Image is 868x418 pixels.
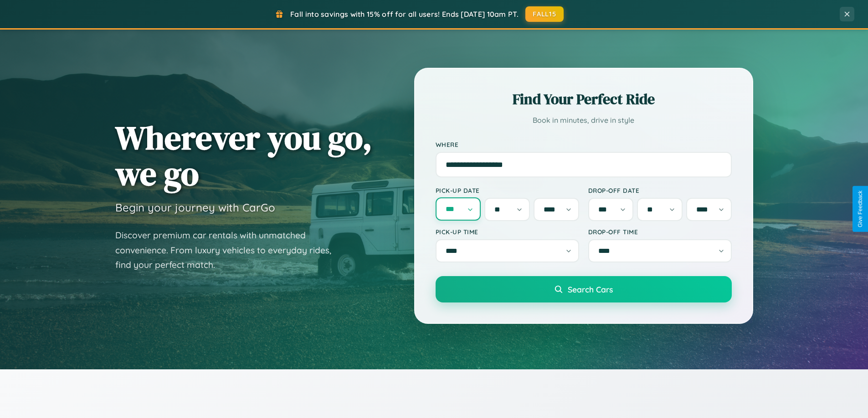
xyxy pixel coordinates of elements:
[588,186,732,194] label: Drop-off Date
[525,6,564,22] button: FALL15
[115,201,275,214] h3: Begin your journey with CarGo
[588,228,732,236] label: Drop-off Time
[115,228,343,272] p: Discover premium car rentals with unmatched convenience. From luxury vehicles to everyday rides, ...
[436,228,579,236] label: Pick-up Time
[436,186,579,194] label: Pick-up Date
[290,10,519,19] span: Fall into savings with 15% off for all users! Ends [DATE] 10am PT.
[115,120,372,191] h1: Wherever you go, we go
[436,89,732,109] h2: Find Your Perfect Ride
[436,114,732,127] p: Book in minutes, drive in style
[857,191,863,227] div: Give Feedback
[436,141,732,148] label: Where
[568,284,613,294] span: Search Cars
[436,276,732,302] button: Search Cars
